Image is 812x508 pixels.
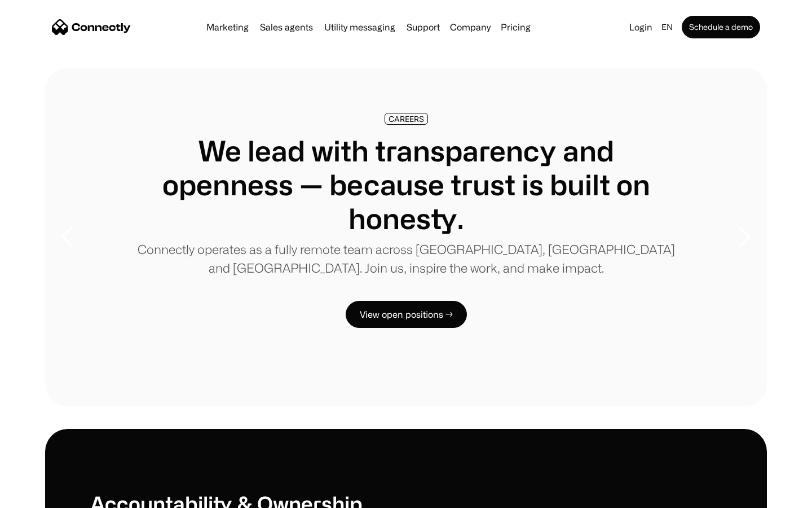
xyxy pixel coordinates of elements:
a: Marketing [202,23,253,32]
h1: We lead with transparency and openness — because trust is built on honesty. [135,134,677,235]
ul: Language list [23,488,68,504]
a: Login [625,19,657,35]
div: Company [450,19,491,35]
div: en [661,19,673,35]
div: CAREERS [389,115,424,123]
a: Support [402,23,444,32]
aside: Language selected: English [11,487,68,504]
a: Pricing [496,23,535,32]
a: Schedule a demo [682,16,760,38]
a: Utility messaging [320,23,400,32]
a: Sales agents [255,23,317,32]
p: Connectly operates as a fully remote team across [GEOGRAPHIC_DATA], [GEOGRAPHIC_DATA] and [GEOGRA... [135,240,677,277]
a: View open positions → [346,301,467,328]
